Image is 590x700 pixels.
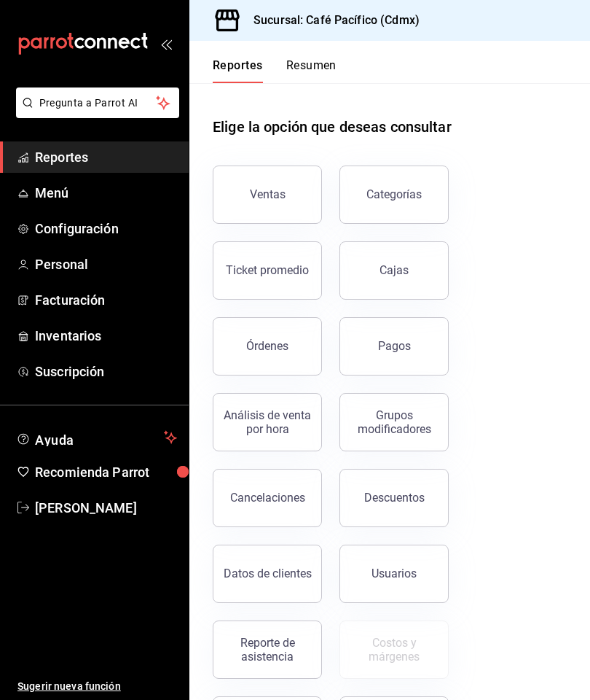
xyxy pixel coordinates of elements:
[213,317,322,376] button: Órdenes
[339,621,449,679] button: Contrata inventarios para ver este reporte
[35,254,177,274] span: Personal
[379,262,409,279] div: Cajas
[339,317,449,376] button: Pagos
[339,469,449,527] button: Descuentos
[35,183,177,203] span: Menú
[339,393,449,451] button: Grupos modificadores
[339,166,449,224] button: Categorías
[35,429,158,446] span: Ayuda
[16,87,179,118] button: Pregunta a Parrot AI
[35,219,177,238] span: Configuración
[35,290,177,310] span: Facturación
[286,58,337,83] button: Resumen
[224,567,312,580] div: Datos de clientes
[349,636,439,664] div: Costos y márgenes
[35,147,177,167] span: Reportes
[339,545,449,603] button: Usuarios
[213,621,322,679] button: Reporte de asistencia
[371,567,417,580] div: Usuarios
[213,58,263,83] button: Reportes
[246,339,288,353] div: Órdenes
[339,241,449,300] a: Cajas
[366,187,422,201] div: Categorías
[364,491,425,505] div: Descuentos
[35,326,177,346] span: Inventarios
[160,38,172,50] button: open_drawer_menu
[230,491,305,505] div: Cancelaciones
[213,58,337,83] div: navigation tabs
[222,408,312,436] div: Análisis de venta por hora
[39,96,157,111] span: Pregunta a Parrot AI
[213,469,322,527] button: Cancelaciones
[213,116,452,138] h1: Elige la opción que deseas consultar
[213,241,322,300] button: Ticket promedio
[35,498,177,518] span: [PERSON_NAME]
[213,545,322,603] button: Datos de clientes
[226,263,309,277] div: Ticket promedio
[10,106,179,121] a: Pregunta a Parrot AI
[250,187,286,201] div: Ventas
[213,393,322,451] button: Análisis de venta por hora
[35,362,177,381] span: Suscripción
[349,408,439,436] div: Grupos modificadores
[242,12,420,29] h3: Sucursal: Café Pacífico (Cdmx)
[213,166,322,224] button: Ventas
[35,462,177,482] span: Recomienda Parrot
[17,679,177,694] span: Sugerir nueva función
[222,636,312,664] div: Reporte de asistencia
[378,339,411,353] div: Pagos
